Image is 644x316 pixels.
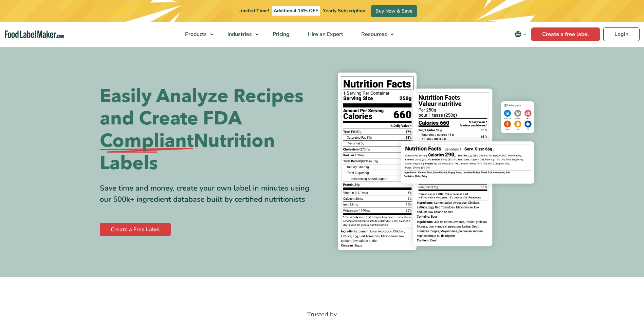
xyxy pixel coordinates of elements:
span: Compliant [100,130,194,152]
div: Save time and money, create your own label in minutes using our 500k+ ingredient database built b... [100,183,317,205]
a: Buy Now & Save [371,5,417,17]
a: Food Label Maker homepage [5,31,64,38]
a: Create a free label [531,27,600,41]
a: Products [176,22,217,47]
a: Resources [352,22,397,47]
button: Change language [510,27,531,41]
span: Pricing [271,31,290,38]
span: Products [183,31,207,38]
span: Limited Time! [238,7,269,14]
span: Hire an Expert [306,31,344,38]
span: Resources [359,31,388,38]
a: Create a Free Label [100,223,171,236]
a: Login [603,27,640,41]
a: Pricing [264,22,297,47]
span: Industries [225,31,253,38]
h1: Easily Analyze Recipes and Create FDA Nutrition Labels [100,85,317,175]
span: Additional 15% OFF [272,6,320,16]
a: Industries [219,22,262,47]
a: Hire an Expert [299,22,351,47]
span: Yearly Subscription [323,7,365,14]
